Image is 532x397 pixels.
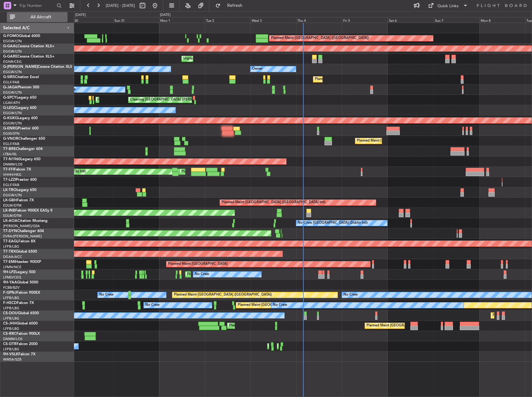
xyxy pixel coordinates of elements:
span: G-GARE [3,55,17,58]
a: LFMD/CEQ [3,275,21,280]
a: LX-INBFalcon 900EX EASy II [3,209,52,213]
div: Planned Maint [GEOGRAPHIC_DATA] ([GEOGRAPHIC_DATA]) [315,75,413,84]
a: EGGW/LTN [3,90,22,95]
a: EGLF/FAB [3,183,19,187]
span: [DATE] - [DATE] [106,3,135,8]
div: [DATE] [75,12,86,18]
div: Mon 1 [159,17,205,23]
span: G-FOMO [3,34,19,38]
span: T7-LZZI [3,178,16,182]
span: Refresh [222,3,248,8]
a: LX-GBHFalcon 7X [3,198,34,202]
span: G-SIRS [3,75,15,79]
span: T7-DYN [3,229,17,233]
a: G-VNORChallenger 650 [3,137,45,141]
div: Planned Maint [GEOGRAPHIC_DATA] ([GEOGRAPHIC_DATA]) [229,321,327,330]
a: LFPB/LBG [3,306,19,311]
a: EGSS/STN [3,131,20,136]
a: T7-N1960Legacy 650 [3,157,40,161]
span: T7-FFI [3,168,14,171]
a: EGGW/LTN [3,49,22,54]
a: EDLW/DTM [3,203,21,208]
div: Planned Maint [GEOGRAPHIC_DATA] ([GEOGRAPHIC_DATA] Intl) [181,167,285,176]
a: DNMM/LOS [3,162,22,167]
a: EGGW/LTN [3,70,22,74]
div: Planned Maint [GEOGRAPHIC_DATA] ([GEOGRAPHIC_DATA]) [271,34,369,43]
a: LFPB/LBG [3,347,19,352]
div: Planned Maint [GEOGRAPHIC_DATA] ([GEOGRAPHIC_DATA] Intl) [222,198,325,207]
a: LFPB/LBG [3,296,19,300]
a: G-GAALCessna Citation XLS+ [3,44,54,48]
div: Sun 31 [113,17,159,23]
button: All Aircraft [7,12,68,22]
div: No Crew [GEOGRAPHIC_DATA] (Dublin Intl) [298,218,368,228]
div: No Crew [273,301,287,310]
button: Quick Links [425,1,471,11]
span: G-GAAL [3,44,17,48]
div: Sun 7 [434,17,479,23]
span: LX-GBH [3,198,17,202]
a: G-SPCYLegacy 650 [3,96,36,100]
span: CS-RRC [3,332,16,336]
div: Planned Maint [GEOGRAPHIC_DATA] [168,259,227,269]
span: T7-EAGL [3,240,18,243]
span: G-JAGA [3,86,17,89]
a: T7-TRXGlobal 6500 [3,250,37,254]
span: F-GPNJ [3,291,16,295]
span: T7-TRX [3,250,16,254]
a: G-KGKGLegacy 600 [3,116,38,120]
div: Planned Maint [GEOGRAPHIC_DATA] ([GEOGRAPHIC_DATA]) [174,290,272,300]
a: EGLF/FAB [3,142,19,146]
span: T7-BRE [3,147,16,151]
a: EVRA/[PERSON_NAME] [3,234,42,239]
div: Wed 3 [250,17,296,23]
a: FCBB/BZV [3,285,20,290]
div: Mon 8 [479,17,525,23]
div: Thu 4 [296,17,342,23]
a: EGGW/LTN [3,39,22,44]
div: Unplanned Maint [PERSON_NAME] [183,54,240,63]
a: CS-DTRFalcon 2000 [3,342,38,346]
a: LFPB/LBG [3,326,19,331]
span: CS-DTR [3,342,16,346]
a: CS-RRCFalcon 900LX [3,332,40,336]
a: T7-EAGLFalcon 8X [3,240,35,243]
div: Planned Maint [GEOGRAPHIC_DATA] ([GEOGRAPHIC_DATA]) [238,301,336,310]
div: [DATE] [160,12,170,18]
a: DGAA/ACC [3,255,22,259]
a: G-ENRGPraetor 600 [3,127,39,130]
button: Refresh [212,1,250,11]
span: T7-EMI [3,260,15,264]
a: LX-AOACitation Mustang [3,219,48,223]
a: WMSA/SZB [3,357,21,362]
span: G-VNOR [3,137,18,141]
a: LFPB/LBG [3,244,19,249]
div: No Crew [99,290,114,300]
a: [PERSON_NAME]/QSA [3,224,40,228]
a: T7-FFIFalcon 7X [3,168,31,171]
div: Tue 2 [205,17,250,23]
a: T7-BREChallenger 604 [3,147,43,151]
a: G-GARECessna Citation XLS+ [3,55,54,58]
span: LX-TRO [3,188,16,192]
span: CS-DOU [3,311,18,315]
span: F-HECD [3,301,17,305]
a: LGAV/ATH [3,100,20,105]
span: 9H-YAA [3,281,17,284]
div: Fri 5 [342,17,388,23]
div: Sat 30 [67,17,113,23]
a: VHHH/HKG [3,172,21,177]
div: Planned Maint [GEOGRAPHIC_DATA] ([GEOGRAPHIC_DATA]) [366,321,464,330]
a: 9H-VSLKFalcon 7X [3,353,35,356]
a: T7-EMIHawker 900XP [3,260,41,264]
a: DNMM/LOS [3,337,22,341]
div: No Crew [145,301,160,310]
a: G-SIRSCitation Excel [3,75,39,79]
a: G-[PERSON_NAME]Cessna Citation XLS [3,65,72,69]
span: G-KGKG [3,116,18,120]
a: T7-DYNChallenger 604 [3,229,44,233]
div: No Crew [343,290,358,300]
a: 9H-YAAGlobal 5000 [3,281,38,284]
span: G-SPCY [3,96,16,100]
div: Cleaning [GEOGRAPHIC_DATA] ([PERSON_NAME] Intl) [130,95,218,105]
